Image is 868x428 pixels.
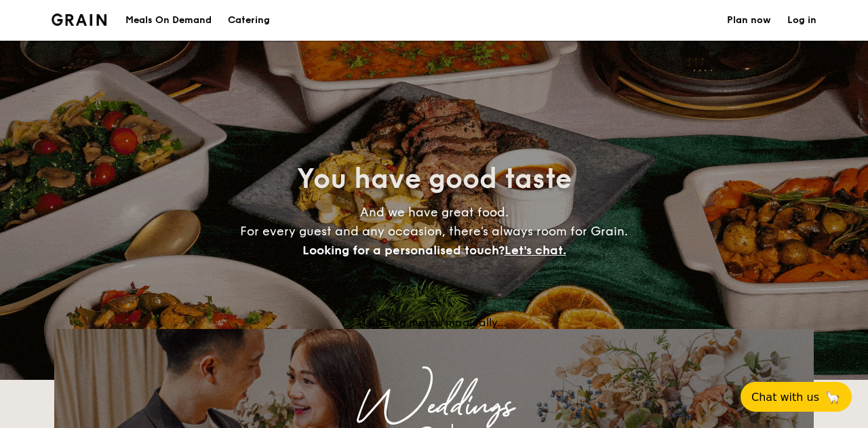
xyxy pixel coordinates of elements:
span: Chat with us [751,391,819,404]
a: Logotype [52,14,106,26]
img: Grain [52,14,106,26]
button: Chat with us🦙 [741,382,852,412]
span: Let's chat. [505,243,566,258]
div: Weddings [174,394,694,419]
span: 🦙 [825,389,841,405]
div: Loading menus magically... [54,316,814,329]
